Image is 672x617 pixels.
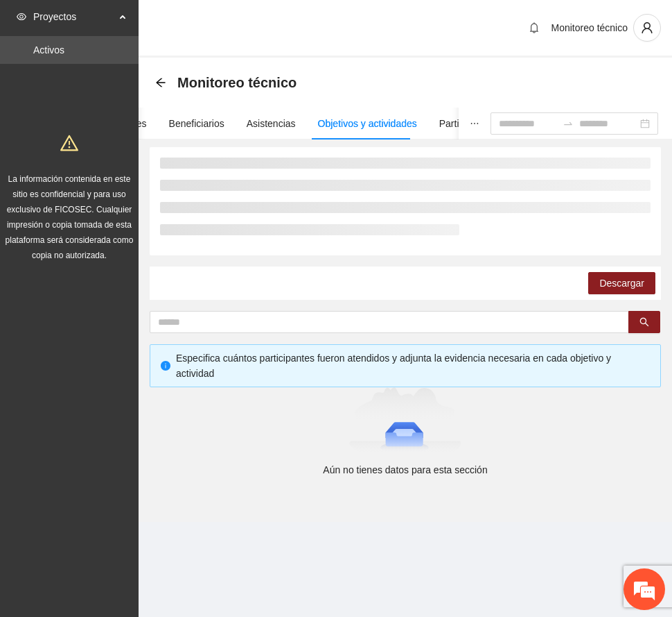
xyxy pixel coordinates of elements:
div: Back [155,77,166,89]
span: eye [17,12,26,22]
span: info-circle [161,361,170,371]
button: Descargar [588,272,655,294]
button: ellipsis [459,108,490,140]
div: Especifica cuántos participantes fueron atendidos y adjunta la evidencia necesaria en cada objeti... [176,350,650,381]
span: search [639,317,649,328]
span: Monitoreo técnico [551,22,628,33]
span: bell [524,22,545,33]
div: Asistencias [247,116,296,131]
span: arrow-left [155,77,166,88]
span: Descargar [599,276,644,291]
span: warning [60,134,78,152]
div: Aún no tienes datos para esta sección [155,462,655,477]
span: Monitoreo técnico [177,71,297,94]
button: bell [523,17,545,39]
a: Activos [33,44,64,56]
img: Aún no tienes datos para esta sección [349,387,462,457]
button: user [633,14,661,42]
span: Proyectos [33,3,115,31]
span: La información contenida en este sitio es confidencial y para uso exclusivo de FICOSEC. Cualquier... [6,174,134,260]
div: Participantes [439,116,495,131]
div: Beneficiarios [169,116,224,131]
span: ellipsis [470,119,479,128]
span: user [634,22,660,34]
span: swap-right [563,118,574,129]
span: to [563,118,574,129]
div: Objetivos y actividades [318,116,417,131]
button: search [628,311,660,333]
